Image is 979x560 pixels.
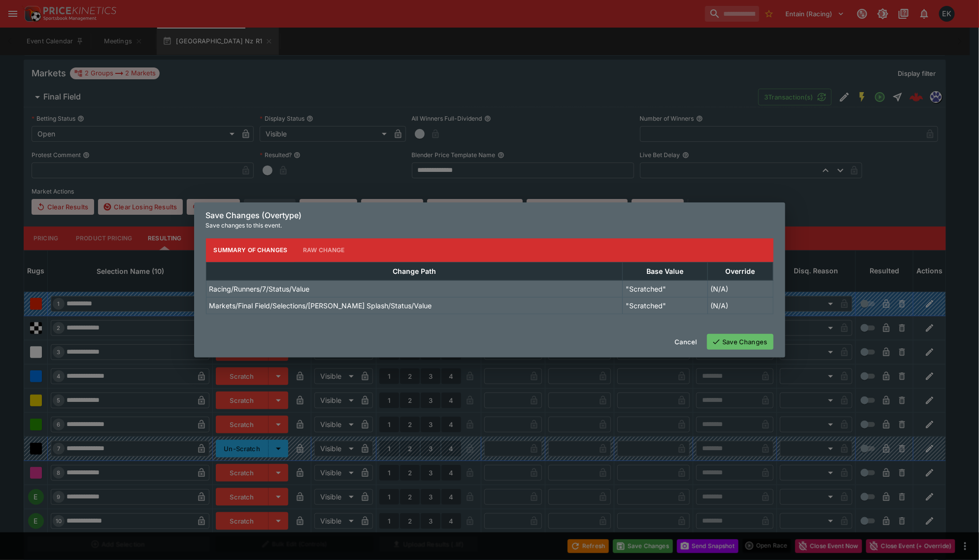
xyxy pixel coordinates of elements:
button: Cancel [669,334,703,350]
td: "Scratched" [623,297,708,314]
th: Change Path [206,262,623,280]
p: Racing/Runners/7/Status/Value [209,284,310,294]
p: Save changes to this event. [206,221,774,231]
td: (N/A) [708,280,773,297]
th: Override [708,262,773,280]
button: Save Changes [707,334,774,350]
h6: Save Changes (Overtype) [206,210,774,221]
td: (N/A) [708,297,773,314]
th: Base Value [623,262,708,280]
button: Raw Change [295,238,353,262]
p: Markets/Final Field/Selections/[PERSON_NAME] Splash/Status/Value [209,300,432,311]
button: Summary of Changes [206,238,296,262]
td: "Scratched" [623,280,708,297]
